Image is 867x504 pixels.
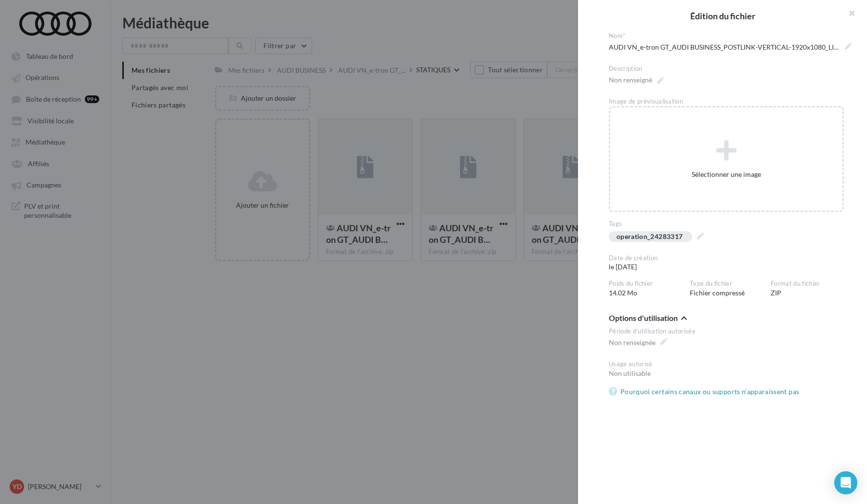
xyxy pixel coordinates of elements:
div: 14.02 Mo [609,279,690,298]
span: Options d'utilisation [609,314,678,322]
div: Non utilisable [609,369,844,378]
button: Options d'utilisation [609,313,687,325]
div: Usage autorisé [609,360,844,369]
span: Non renseignée [609,336,667,349]
div: Période d’utilisation autorisée [609,327,844,336]
div: Poids du fichier [609,279,682,288]
div: Description [609,65,844,73]
span: Non renseigné [609,73,664,87]
div: Sélectionner une image [610,170,842,179]
div: Open Intercom Messenger [834,471,857,494]
div: Date de création [609,254,682,263]
h2: Édition du fichier [593,12,852,20]
a: Pourquoi certains canaux ou supports n’apparaissent pas [609,386,803,398]
div: Image de prévisualisation [609,97,844,106]
span: AUDI VN_e-tron GT_AUDI BUSINESS_POSTLINK-VERTICAL-1920x1080_LINKEDIN [609,40,852,54]
div: operation_24283317 [617,233,683,240]
div: Type du fichier [690,279,763,288]
div: ZIP [771,279,852,298]
div: le [DATE] [609,254,690,272]
div: Tags [609,220,844,228]
div: Format du fichier [771,279,844,288]
div: Fichier compressé [690,279,771,298]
